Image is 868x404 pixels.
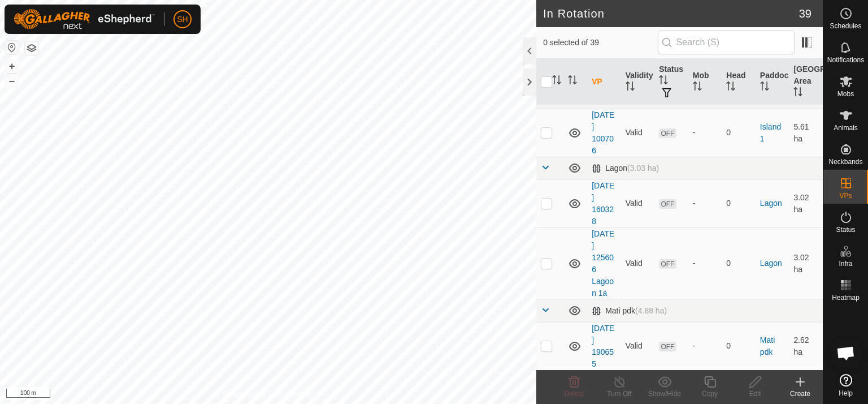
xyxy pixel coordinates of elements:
span: (3.03 ha) [627,164,659,173]
div: - [693,127,718,139]
p-sorticon: Activate to sort [760,83,769,92]
span: SH [177,14,188,25]
th: Validity [621,59,655,105]
div: Copy [687,389,732,399]
div: Show/Hide [642,389,687,399]
td: 2.62 ha [789,322,823,370]
th: Status [654,59,688,105]
p-sorticon: Activate to sort [626,83,635,92]
div: Mati pdk [592,306,667,316]
a: Help [823,369,868,401]
span: Schedules [830,23,861,29]
td: 0 [722,322,756,370]
span: Status [836,226,855,233]
a: Privacy Policy [224,389,266,399]
a: Contact Us [279,389,313,399]
td: 0 [722,109,756,157]
input: Search (S) [658,31,795,54]
a: [DATE] 160328 [592,181,614,226]
td: 5.61 ha [789,109,823,157]
button: Map Layers [25,41,38,55]
span: Animals [834,124,858,131]
td: Valid [621,322,655,370]
div: Turn Off [597,389,642,399]
span: OFF [659,342,676,351]
div: - [693,257,718,269]
a: Lagon [760,199,782,208]
a: [DATE] 190655 [592,324,614,368]
div: Open chat [829,336,863,370]
span: VPs [839,192,852,199]
img: Gallagher Logo [14,9,155,29]
td: Valid [621,109,655,157]
td: Valid [621,227,655,299]
span: OFF [659,259,676,269]
div: - [693,197,718,209]
span: 39 [799,5,811,22]
p-sorticon: Activate to sort [693,83,702,92]
button: + [5,59,19,73]
button: – [5,74,19,88]
p-sorticon: Activate to sort [552,77,561,86]
span: Heatmap [832,294,860,301]
th: Paddock [756,59,789,105]
span: Infra [839,260,852,267]
th: [GEOGRAPHIC_DATA] Area [789,59,823,105]
span: Neckbands [828,158,862,165]
th: Head [722,59,756,105]
div: Edit [732,389,778,399]
span: Mobs [837,91,854,97]
span: OFF [659,128,676,138]
td: 0 [722,227,756,299]
span: (4.88 ha) [635,306,667,315]
p-sorticon: Activate to sort [659,77,668,86]
div: Create [778,389,823,399]
span: 0 selected of 39 [543,37,657,49]
h2: In Rotation [543,7,799,20]
td: 3.02 ha [789,179,823,227]
span: Help [839,390,853,397]
button: Reset Map [5,41,19,54]
td: 3.02 ha [789,227,823,299]
p-sorticon: Activate to sort [793,89,802,98]
a: Lagon [760,259,782,268]
div: Lagon [592,164,659,173]
p-sorticon: Activate to sort [568,77,577,86]
span: Delete [565,390,584,398]
a: Island 1 [760,122,781,143]
a: [DATE] 100706 [592,110,614,155]
th: VP [587,59,621,105]
a: Mati pdk [760,336,775,356]
td: 0 [722,179,756,227]
div: - [693,340,718,352]
span: OFF [659,199,676,209]
a: [DATE] 125606 Lagoon 1a [592,229,614,298]
th: Mob [688,59,722,105]
td: Valid [621,179,655,227]
span: Notifications [827,57,864,63]
p-sorticon: Activate to sort [726,83,735,92]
